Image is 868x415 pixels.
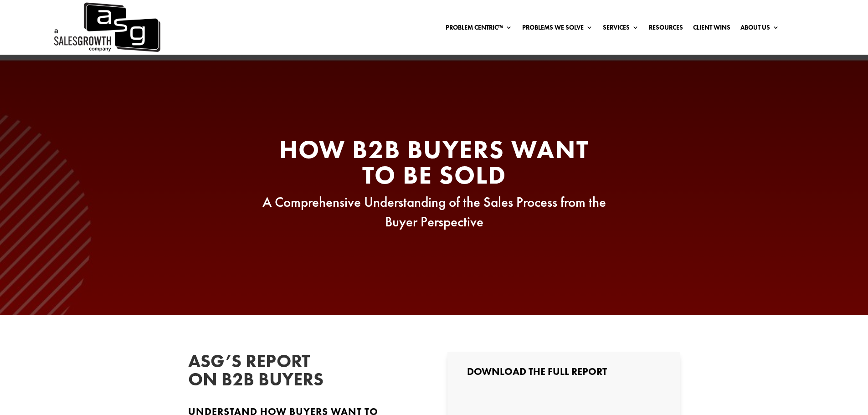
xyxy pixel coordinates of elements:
h3: Download the Full Report [467,367,660,381]
a: Client Wins [693,24,730,34]
span: A Comprehensive Understanding of the Sales Process from the Buyer Perspective [262,193,606,231]
span: How B2B Buyers Want To Be Sold [279,133,589,191]
a: Services [603,24,639,34]
a: Problem Centric™ [446,24,512,34]
a: About Us [740,24,779,34]
a: Resources [649,24,683,34]
span: ASG’s Report on B2B Buyers [188,349,324,391]
a: Problems We Solve [522,24,593,34]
